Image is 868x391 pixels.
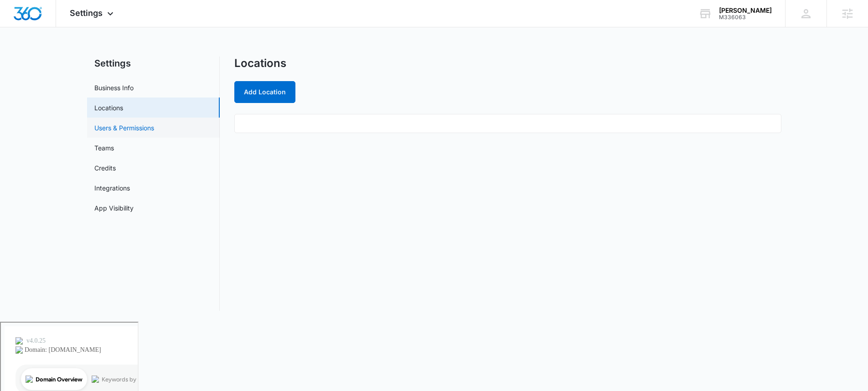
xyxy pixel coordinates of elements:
div: Domain: [DOMAIN_NAME] [24,24,100,31]
div: Keywords by Traffic [101,54,154,60]
h2: Settings [87,57,220,70]
button: Add Location [234,81,295,103]
img: tab_domain_overview_orange.svg [25,53,32,60]
a: Credits [94,163,116,173]
a: Integrations [94,183,130,193]
a: Business Info [94,83,134,93]
h1: Locations [234,57,286,70]
span: Settings [70,8,103,18]
div: v 4.0.25 [26,15,45,22]
a: Users & Permissions [94,123,154,133]
div: account name [719,7,772,14]
div: account id [719,14,772,21]
img: tab_keywords_by_traffic_grey.svg [91,53,98,60]
a: App Visibility [94,203,134,213]
img: logo_orange.svg [15,15,22,22]
div: Domain Overview [35,54,82,60]
a: Locations [94,103,123,113]
img: website_grey.svg [15,24,22,31]
a: Teams [94,143,114,153]
a: Add Location [234,88,295,96]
